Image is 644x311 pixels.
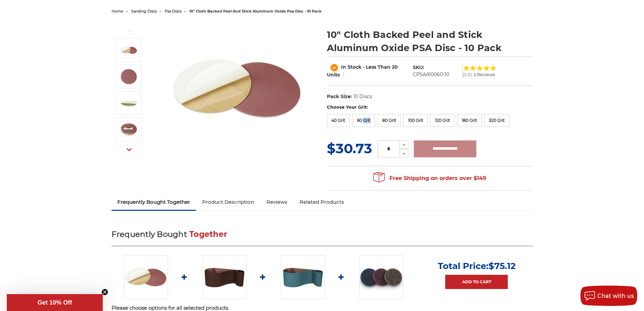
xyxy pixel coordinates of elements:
dd: 10 Discs [353,93,372,100]
span: Chat with us [597,293,634,299]
a: Add to Cart [445,275,508,289]
span: $30.73 [327,140,372,157]
span: 10" cloth backed peel and stick aluminum oxide psa disc - 10 pack [189,9,321,14]
span: $75.12 [488,261,516,271]
dt: SKU: [413,64,424,71]
span: Free Shipping on orders over $149 [373,172,486,185]
h1: 10" Cloth Backed Peel and Stick Aluminum Oxide PSA Disc - 10 Pack [327,28,533,54]
img: 10 inch Aluminum Oxide PSA Sanding Disc with Cloth Backing [124,255,168,299]
img: clothed backed AOX PSA - 10 Pack [120,121,137,138]
span: Get 10% Off [38,299,72,306]
img: peel and stick psa aluminum oxide disc [120,68,137,85]
img: 10 inch Aluminum Oxide PSA Sanding Disc with Cloth Backing [169,21,305,156]
a: home [112,9,123,14]
span: 5 Reviews [474,72,495,77]
img: 10 inch Aluminum Oxide PSA Sanding Disc with Cloth Backing [120,42,137,59]
a: Frequently Bought Together [112,195,196,209]
dd: CPSAA10060-10 [413,71,449,78]
p: Total Price: [438,261,516,271]
span: (5.0) [463,72,472,77]
div: Get 10% OffClose teaser [7,294,103,311]
label: Choose Your Grit: [327,104,533,111]
a: psa discs [165,9,182,14]
button: Close teaser [101,289,108,295]
a: Related Products [293,195,350,209]
button: Previous [121,24,137,38]
a: Reviews [260,195,293,209]
span: - Less Than [363,64,390,70]
span: Together [189,229,227,239]
span: 20 [392,64,398,70]
a: Product Description [196,195,260,209]
span: Units [327,72,340,78]
span: In Stock [341,64,361,70]
a: sanding discs [131,9,157,14]
span: Frequently Bought [112,229,187,239]
dt: Pack Size: [327,93,352,100]
button: Chat with us [580,286,637,306]
img: sticky backed sanding disc [120,94,137,111]
button: Next [121,142,137,157]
